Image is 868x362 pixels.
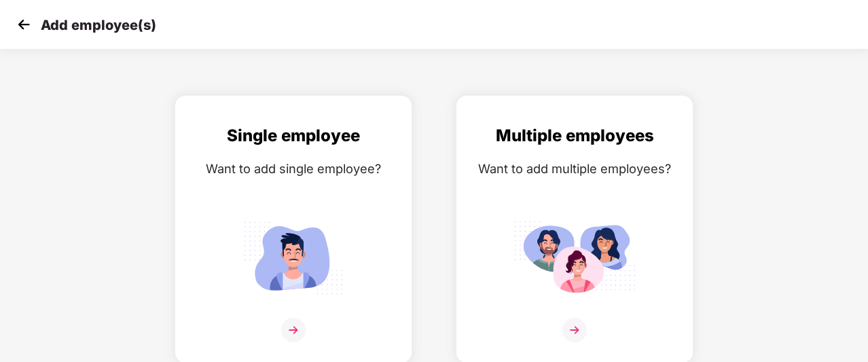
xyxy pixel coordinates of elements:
img: svg+xml;base64,PHN2ZyB4bWxucz0iaHR0cDovL3d3dy53My5vcmcvMjAwMC9zdmciIGlkPSJNdWx0aXBsZV9lbXBsb3llZS... [513,215,636,300]
img: svg+xml;base64,PHN2ZyB4bWxucz0iaHR0cDovL3d3dy53My5vcmcvMjAwMC9zdmciIHdpZHRoPSIzNiIgaGVpZ2h0PSIzNi... [281,318,306,342]
img: svg+xml;base64,PHN2ZyB4bWxucz0iaHR0cDovL3d3dy53My5vcmcvMjAwMC9zdmciIGlkPSJTaW5nbGVfZW1wbG95ZWUiIH... [232,215,355,300]
div: Want to add single employee? [189,159,398,179]
div: Want to add multiple employees? [470,159,679,179]
img: svg+xml;base64,PHN2ZyB4bWxucz0iaHR0cDovL3d3dy53My5vcmcvMjAwMC9zdmciIHdpZHRoPSIzMCIgaGVpZ2h0PSIzMC... [14,14,34,35]
div: Single employee [189,123,398,149]
p: Add employee(s) [41,17,156,33]
div: Multiple employees [470,123,679,149]
img: svg+xml;base64,PHN2ZyB4bWxucz0iaHR0cDovL3d3dy53My5vcmcvMjAwMC9zdmciIHdpZHRoPSIzNiIgaGVpZ2h0PSIzNi... [562,318,587,342]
